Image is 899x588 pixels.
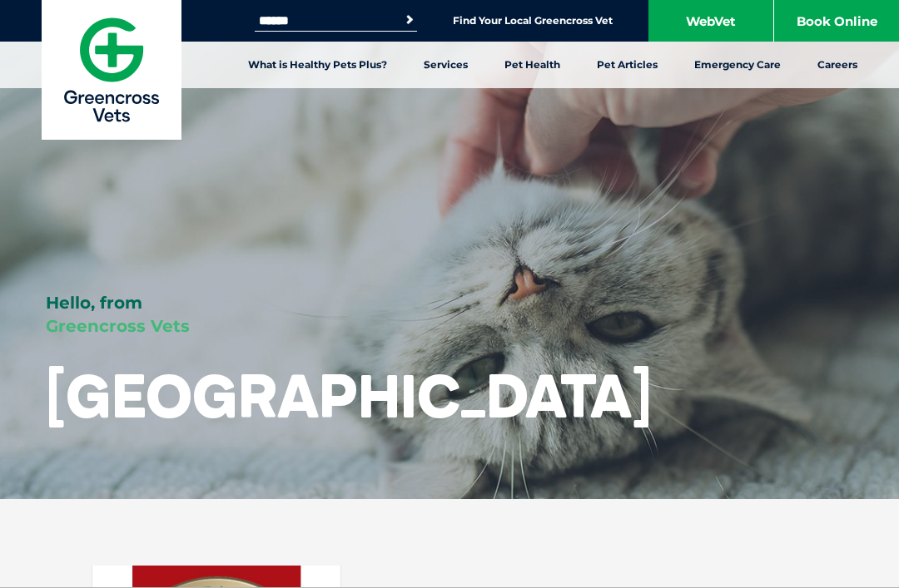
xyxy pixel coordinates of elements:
[486,42,579,88] a: Pet Health
[46,363,652,428] h1: [GEOGRAPHIC_DATA]
[46,293,142,313] span: Hello, from
[676,42,799,88] a: Emergency Care
[453,14,613,27] a: Find Your Local Greencross Vet
[401,12,418,28] button: Search
[579,42,676,88] a: Pet Articles
[230,42,405,88] a: What is Healthy Pets Plus?
[405,42,486,88] a: Services
[799,42,876,88] a: Careers
[46,316,190,336] span: Greencross Vets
